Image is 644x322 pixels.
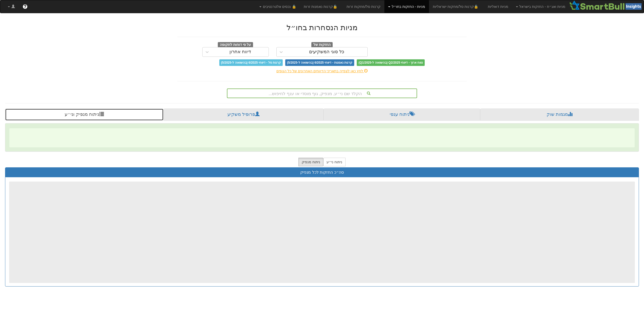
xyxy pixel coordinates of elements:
[219,59,283,66] span: קרנות סל - דיווחי 6/2025 (בהשוואה ל-5/2025)
[300,0,343,13] a: 🔒קרנות נאמנות זרות
[5,109,164,121] a: ניתוח מנפיק וני״ע
[298,158,324,166] button: ניתוח מנפיק
[309,49,344,55] div: כל סוגי המשקיעים
[9,182,635,283] span: ‌
[311,42,333,48] span: החזקות של
[323,158,346,166] button: ניתוח ני״ע
[227,89,417,98] div: הקלד שם ני״ע, מנפיק, גוף מוסדי או ענף לחיפוש...
[9,128,635,147] span: ‌
[24,4,26,9] span: ?
[256,0,300,13] a: 🔒 נכסים אלטרנטיבים
[357,59,425,66] span: טווח ארוך - דיווחי Q2/2025 (בהשוואה ל-Q1/2025)
[480,109,639,121] a: מגמות שוק
[19,0,31,13] a: ?
[285,59,354,66] span: קרנות נאמנות - דיווחי 6/2025 (בהשוואה ל-5/2025)
[164,109,324,121] a: פרופיל משקיע
[343,0,384,13] a: קרנות סל/מחקות זרות
[512,0,569,13] a: מניות ואג״ח - החזקות בישראל
[174,68,470,74] div: לחץ כאן לצפייה בתאריכי הדיווחים האחרונים של כל הגופים
[9,170,635,175] h3: סה״כ החזקות לכל מנפיק
[324,109,480,121] a: ניתוח ענפי
[569,0,644,10] img: Smartbull
[218,42,253,48] span: על פי דוחות לתקופה
[177,23,467,32] h2: מניות הנסחרות בחו״ל
[229,49,251,55] div: דיווח אחרון
[384,0,429,13] a: מניות - החזקות בחו״ל
[429,0,484,13] a: 🔒קרנות סל/מחקות ישראליות
[484,0,512,13] a: מניות דואליות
